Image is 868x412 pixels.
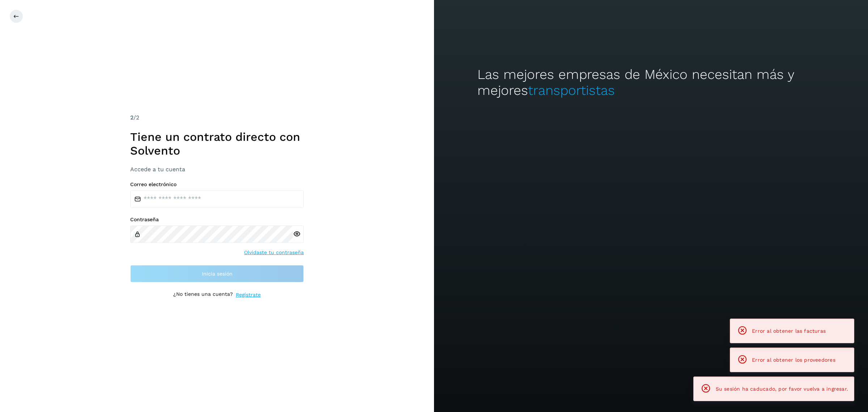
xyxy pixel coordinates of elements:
[130,114,133,121] span: 2
[202,271,233,276] span: Inicia sesión
[130,130,304,158] h1: Tiene un contrato directo con Solvento
[244,249,304,256] a: Olvidaste tu contraseña
[752,328,826,334] span: Error al obtener las facturas
[130,216,304,223] label: Contraseña
[477,67,825,99] h2: Las mejores empresas de México necesitan más y mejores
[130,166,304,173] h3: Accede a tu cuenta
[130,181,304,188] label: Correo electrónico
[130,265,304,282] button: Inicia sesión
[528,83,615,98] span: transportistas
[173,291,233,299] p: ¿No tienes una cuenta?
[716,386,848,392] span: Su sesión ha caducado, por favor vuelva a ingresar.
[130,113,304,122] div: /2
[752,357,835,363] span: Error al obtener los proveedores
[236,291,261,299] a: Regístrate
